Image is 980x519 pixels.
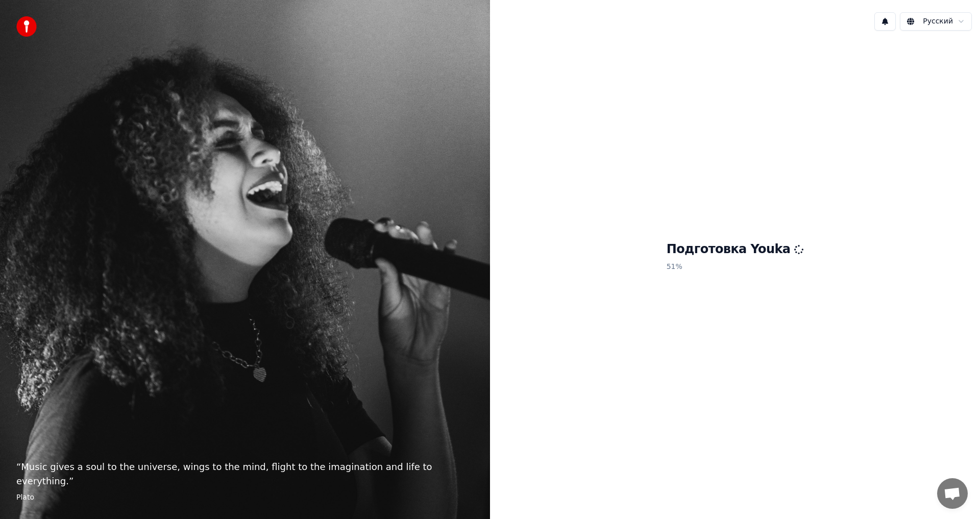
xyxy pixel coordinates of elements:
p: 51 % [667,258,804,276]
h1: Подготовка Youka [667,241,804,258]
img: youka [16,16,37,37]
a: Открытый чат [937,478,968,509]
p: “ Music gives a soul to the universe, wings to the mind, flight to the imagination and life to ev... [16,460,474,488]
footer: Plato [16,492,474,503]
